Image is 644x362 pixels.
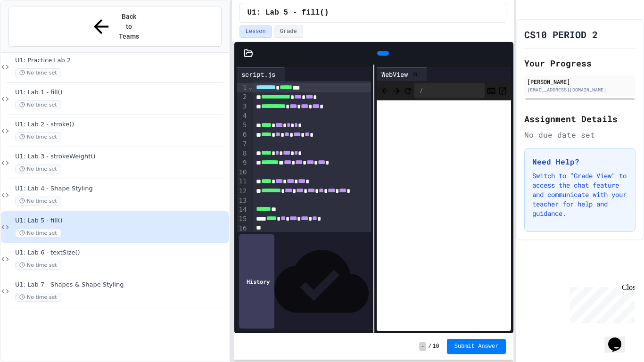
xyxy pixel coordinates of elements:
[532,156,627,167] h3: Need Help?
[15,217,227,225] span: U1: Lab 5 - fill()
[15,197,61,206] span: No time set
[237,196,248,206] div: 13
[454,343,499,350] span: Submit Answer
[527,86,633,93] div: [EMAIL_ADDRESS][DOMAIN_NAME]
[419,342,426,351] span: -
[15,121,227,129] span: U1: Lab 2 - stroke()
[524,28,598,41] h1: CS10 PERIOD 2
[239,234,274,329] div: History
[237,92,248,102] div: 2
[532,171,627,218] p: Switch to "Grade View" to access the chat feature and communicate with your teacher for help and ...
[15,153,227,161] span: U1: Lab 3 - strokeWeight()
[432,343,439,350] span: 10
[15,313,227,321] span: U1: Lab 8 - Text & Text Styling
[237,121,248,130] div: 5
[237,187,248,196] div: 12
[524,129,636,140] div: No due date set
[15,100,61,109] span: No time set
[237,130,248,140] div: 6
[237,69,280,79] div: script.js
[487,85,496,96] button: Console
[15,57,227,65] span: U1: Practice Lab 2
[237,111,248,121] div: 4
[15,229,61,238] span: No time set
[15,249,227,257] span: U1: Lab 6 - textSize()
[566,283,635,323] iframe: chat widget
[118,12,140,41] span: Back to Teams
[15,165,61,173] span: No time set
[15,261,61,270] span: No time set
[15,293,61,302] span: No time set
[237,214,248,224] div: 15
[237,149,248,158] div: 8
[237,102,248,111] div: 3
[274,25,303,38] button: Grade
[524,57,636,70] h2: Your Progress
[15,89,227,97] span: U1: Lab 1 - fill()
[237,168,248,177] div: 10
[248,7,329,18] span: U1: Lab 5 - fill()
[403,85,413,96] button: Refresh
[248,83,253,91] span: Fold line
[15,68,61,77] span: No time set
[524,112,636,125] h2: Assignment Details
[377,100,511,331] iframe: Web Preview
[377,67,427,81] div: WebView
[15,281,227,289] span: U1: Lab 7 - Shapes & Shape Styling
[237,177,248,186] div: 11
[392,84,401,96] span: Forward
[15,132,61,141] span: No time set
[237,224,248,233] div: 16
[4,4,65,60] div: Chat with us now!Close
[239,25,272,38] button: Lesson
[380,84,390,96] span: Back
[447,339,506,354] button: Submit Answer
[237,83,248,92] div: 1
[377,69,413,79] div: WebView
[237,140,248,149] div: 7
[498,85,507,96] button: Open in new tab
[237,158,248,168] div: 9
[428,343,431,350] span: /
[527,77,633,86] div: [PERSON_NAME]
[604,324,635,353] iframe: chat widget
[237,67,285,81] div: script.js
[15,185,227,193] span: U1: Lab 4 - Shape Styling
[414,83,485,98] div: /
[8,7,222,47] button: Back to Teams
[237,205,248,214] div: 14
